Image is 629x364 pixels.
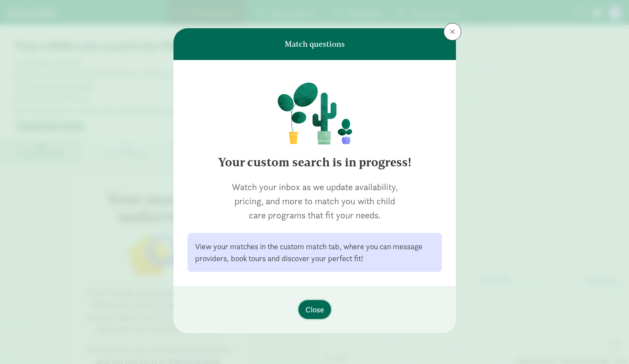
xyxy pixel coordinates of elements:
[305,304,324,315] span: Close
[285,40,345,49] h6: Match questions
[195,240,434,264] div: View your matches in the custom match tab, where you can message providers, book tours and discov...
[226,180,403,222] p: Watch your inbox as we update availability, pricing, and more to match you with child care progra...
[188,155,442,169] h4: Your custom search is in progress!
[298,300,331,319] button: Close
